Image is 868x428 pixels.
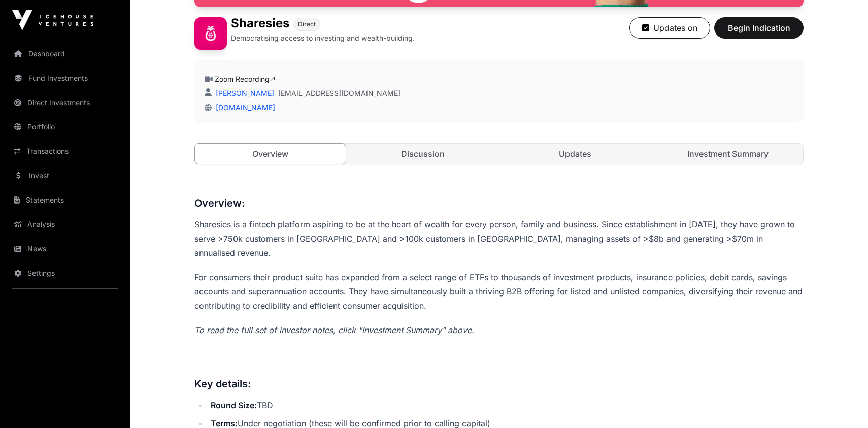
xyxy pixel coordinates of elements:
[194,217,804,260] p: Sharesies is a fintech platform aspiring to be at the heart of wealth for every person, family an...
[8,189,122,211] a: Statements
[194,17,227,50] img: Sharesies
[194,325,474,335] em: To read the full set of investor notes, click "Investment Summary" above.
[298,20,316,28] span: Direct
[727,22,791,34] span: Begin Indication
[8,91,122,114] a: Direct Investments
[194,270,804,313] p: For consumers their product suite has expanded from a select range of ETFs to thousands of invest...
[231,33,415,43] p: Democratising access to investing and wealth-building.
[714,17,804,39] button: Begin Indication
[215,75,275,83] a: Zoom Recording
[8,213,122,236] a: Analysis
[195,144,803,164] nav: Tabs
[194,195,804,211] h3: Overview:
[194,143,346,164] a: Overview
[8,140,122,162] a: Transactions
[278,88,400,98] a: [EMAIL_ADDRESS][DOMAIN_NAME]
[214,89,274,97] a: [PERSON_NAME]
[8,164,122,187] a: Invest
[8,116,122,138] a: Portfolio
[8,43,122,65] a: Dashboard
[8,67,122,89] a: Fund Investments
[653,144,804,164] a: Investment Summary
[8,262,122,284] a: Settings
[212,103,275,112] a: [DOMAIN_NAME]
[211,400,257,410] strong: Round Size:
[817,379,868,428] iframe: Chat Widget
[194,376,804,392] h3: Key details:
[8,238,122,260] a: News
[208,398,804,412] li: TBD
[231,17,289,31] h1: Sharesies
[500,144,651,164] a: Updates
[348,144,498,164] a: Discussion
[629,17,710,39] button: Updates on
[714,27,804,38] a: Begin Indication
[12,10,93,30] img: Icehouse Ventures Logo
